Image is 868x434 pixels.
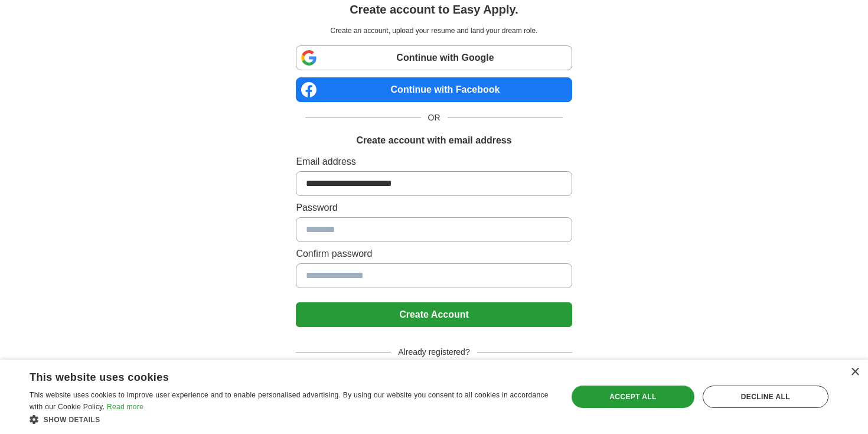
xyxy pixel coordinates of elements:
div: Decline all [703,386,828,408]
div: Accept all [572,386,694,408]
label: Password [296,201,572,215]
a: Continue with Google [296,45,572,70]
span: This website uses cookies to improve user experience and to enable personalised advertising. By u... [30,391,549,411]
button: Create Account [296,302,572,327]
div: Close [850,368,859,377]
span: Show details [44,416,100,424]
label: Email address [296,155,572,169]
h1: Create account with email address [356,133,511,148]
a: Read more, opens a new window [107,403,143,411]
p: Create an account, upload your resume and land your dream role. [298,25,569,36]
label: Confirm password [296,247,572,261]
div: This website uses cookies [30,367,522,384]
span: Already registered? [391,346,477,358]
span: OR [421,112,448,124]
h1: Create account to Easy Apply. [350,1,518,18]
div: Show details [30,413,552,425]
a: Continue with Facebook [296,77,572,102]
